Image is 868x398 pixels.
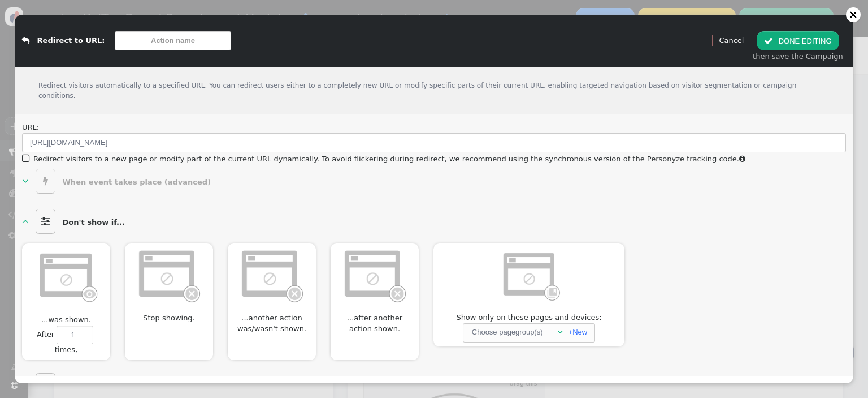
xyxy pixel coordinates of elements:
[22,216,29,226] span: 
[37,314,95,326] span: ...was shown.
[22,37,29,45] span: 
[36,209,55,234] span: 
[471,324,544,341] div: Choose pagegroup(s)
[22,155,745,163] label: Redirect visitors to a new page or modify part of the current URL dynamically. To avoid flickerin...
[115,31,231,50] input: Action name
[739,155,745,162] span: 
[137,247,202,302] img: onclosed_dont_show_again_dimmed.png
[22,152,32,166] span: Transform current URL
[63,218,125,226] b: Don't show if...
[37,37,105,45] span: Redirect to URL:
[22,169,215,194] a:   When event takes place (advanced)
[36,169,55,194] span: 
[22,209,129,234] a:   Don't show if...
[22,373,178,398] a:   Google Analytics reporting
[63,178,211,186] b: When event takes place (advanced)
[240,247,305,302] img: onclosed_dont_show_again_dimmed.png
[342,247,407,302] img: onclosed_dont_show_again_dimmed.png
[753,51,843,62] div: then save the Campaign
[138,313,199,324] span: Stop showing.
[36,373,55,398] span: 
[22,176,29,186] span: 
[558,328,562,336] span: 
[331,313,419,335] span: ...after another action shown.
[719,36,744,45] a: Cancel
[22,326,110,356] label: After times,
[228,313,316,335] span: ...another action was/wasn't shown.
[22,122,846,133] div: URL:
[764,37,773,45] span: 
[497,247,562,302] img: pagegroup_dimmed.png
[15,67,853,114] div: Redirect visitors automatically to a specified URL. You can redirect users either to a completely...
[452,312,606,323] span: Show only on these pages and devices:
[568,328,588,336] a: +New
[34,247,99,304] img: onshown_dont_show_again_dimmed.png
[757,31,839,50] button: DONE EDITING
[57,326,93,345] input: Aftertimes,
